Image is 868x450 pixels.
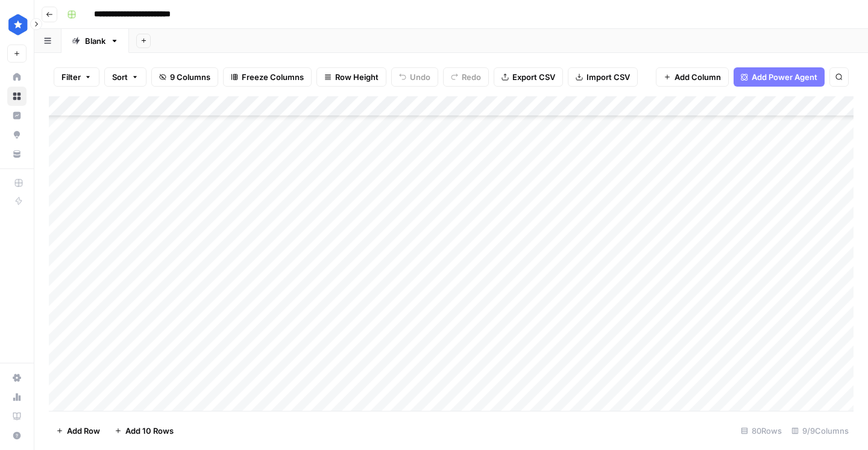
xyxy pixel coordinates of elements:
[67,425,100,437] span: Add Row
[462,71,481,83] span: Redo
[752,71,817,83] span: Add Power Agent
[587,71,630,83] span: Import CSV
[494,67,563,87] button: Export CSV
[443,67,489,87] button: Redo
[316,67,386,87] button: Row Height
[242,71,304,83] span: Freeze Columns
[223,67,312,87] button: Freeze Columns
[568,67,638,87] button: Import CSV
[7,407,27,426] a: Learning Hub
[7,67,27,87] a: Home
[335,71,379,83] span: Row Height
[7,106,27,125] a: Insights
[675,71,721,83] span: Add Column
[170,71,210,83] span: 9 Columns
[410,71,430,83] span: Undo
[104,67,146,87] button: Sort
[7,368,27,387] a: Settings
[736,421,787,440] div: 80 Rows
[61,71,81,83] span: Filter
[54,67,99,87] button: Filter
[112,71,128,83] span: Sort
[125,425,174,437] span: Add 10 Rows
[7,387,27,407] a: Usage
[656,67,729,87] button: Add Column
[7,125,27,144] a: Opportunities
[7,426,27,445] button: Help + Support
[61,29,129,53] a: Blank
[787,421,854,440] div: 9/9 Columns
[107,421,181,440] button: Add 10 Rows
[391,67,438,87] button: Undo
[7,10,27,40] button: Workspace: ConsumerAffairs
[7,144,27,164] a: Your Data
[7,14,29,35] img: ConsumerAffairs Logo
[49,421,107,440] button: Add Row
[85,35,105,47] div: Blank
[734,67,825,87] button: Add Power Agent
[512,71,555,83] span: Export CSV
[151,67,218,87] button: 9 Columns
[7,87,27,106] a: Browse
